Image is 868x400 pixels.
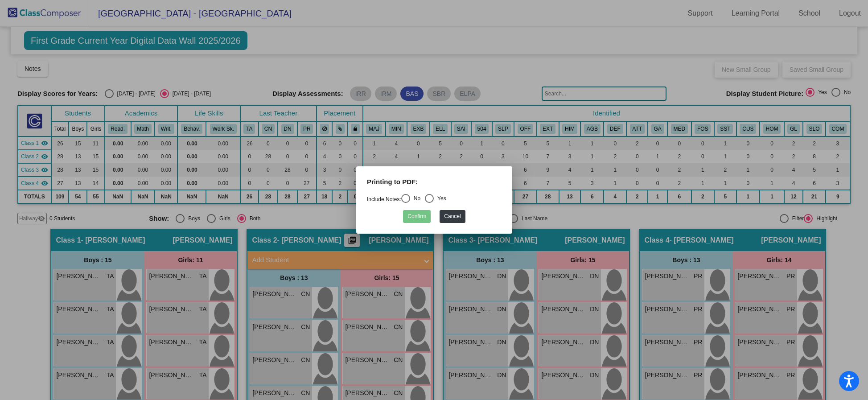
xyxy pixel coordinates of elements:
label: Printing to PDF: [367,177,418,187]
div: No [410,194,420,202]
button: Cancel [440,210,465,223]
div: Yes [434,194,446,202]
button: Confirm [403,210,431,223]
a: Include Notes: [367,196,401,202]
mat-radio-group: Select an option [367,196,446,202]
